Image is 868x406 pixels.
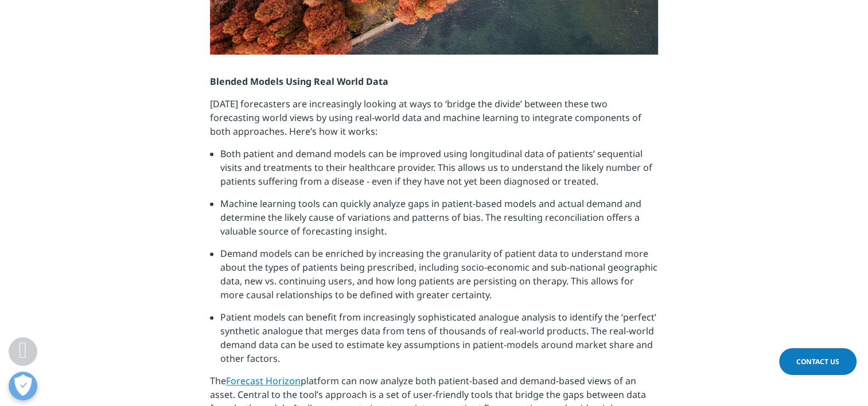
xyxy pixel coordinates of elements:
[210,97,658,147] p: [DATE] forecasters are increasingly looking at ways to ‘bridge the divide’ between these two fore...
[226,374,301,387] a: Forecast Horizon
[210,75,388,88] strong: Blended Models Using Real World Data
[220,147,658,197] li: Both patient and demand models can be improved using longitudinal data of patients’ sequential vi...
[796,357,839,366] span: Contact Us
[220,247,658,310] li: Demand models can be enriched by increasing the granularity of patient data to understand more ab...
[220,310,658,374] li: Patient models can benefit from increasingly sophisticated analogue analysis to identify the ‘per...
[220,197,658,247] li: Machine learning tools can quickly analyze gaps in patient-based models and actual demand and det...
[779,348,857,375] a: Contact Us
[9,372,37,400] button: Apri preferenze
